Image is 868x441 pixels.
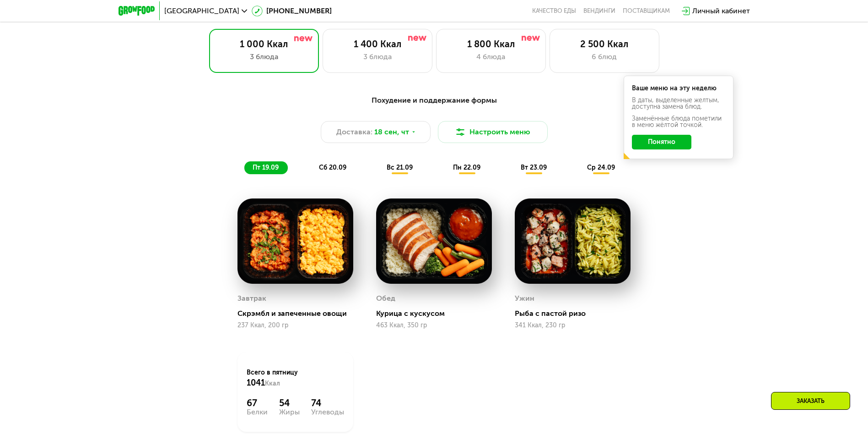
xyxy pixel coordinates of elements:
[219,51,309,62] div: 3 блюда
[332,51,423,62] div: 3 блюда
[164,7,239,15] span: [GEOGRAPHIC_DATA]
[376,309,499,318] div: Курица с кускусом
[438,121,548,143] button: Настроить меню
[311,408,344,416] div: Углеводы
[632,116,725,128] div: Заменённые блюда пометили в меню жёлтой точкой.
[279,397,300,408] div: 54
[771,392,850,410] div: Заказать
[559,39,650,50] div: 2 500 Ккал
[623,7,670,15] div: поставщикам
[446,39,536,50] div: 1 800 Ккал
[247,408,268,416] div: Белки
[374,127,409,138] span: 18 сен, чт
[632,97,725,110] div: В даты, выделенные желтым, доступна замена блюд.
[632,85,725,92] div: Ваше меню на эту неделю
[237,292,266,305] div: Завтрак
[692,6,750,17] div: Личный кабинет
[265,380,280,387] span: Ккал
[279,408,300,416] div: Жиры
[583,7,615,15] a: Вендинги
[515,309,638,318] div: Рыба с пастой ризо
[446,51,536,62] div: 4 блюда
[376,292,395,305] div: Обед
[253,164,279,171] span: пт 19.09
[237,309,361,318] div: Скрэмбл и запеченные овощи
[336,127,372,138] span: Доставка:
[587,164,615,171] span: ср 24.09
[515,292,534,305] div: Ужин
[237,322,353,329] div: 237 Ккал, 200 гр
[453,164,480,171] span: пн 22.09
[521,164,547,171] span: вт 23.09
[515,322,631,329] div: 341 Ккал, 230 гр
[532,7,576,15] a: Качество еды
[319,164,346,171] span: сб 20.09
[559,51,650,62] div: 6 блюд
[311,397,344,408] div: 74
[247,397,268,408] div: 67
[219,39,309,50] div: 1 000 Ккал
[387,164,413,171] span: вс 21.09
[247,378,265,388] span: 1041
[376,322,492,329] div: 463 Ккал, 350 гр
[247,368,344,388] div: Всего в пятницу
[332,39,423,50] div: 1 400 Ккал
[632,135,691,149] button: Понятно
[252,6,332,17] a: [PHONE_NUMBER]
[163,95,705,106] div: Похудение и поддержание формы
